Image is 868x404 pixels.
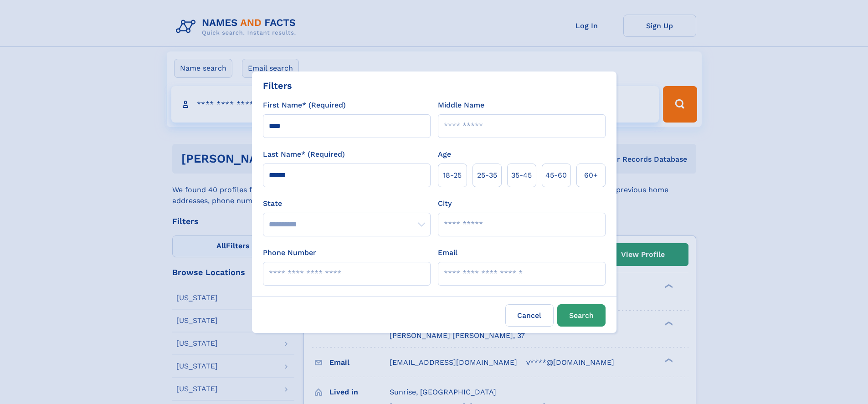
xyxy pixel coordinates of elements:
[263,198,431,209] label: State
[505,304,554,327] label: Cancel
[477,170,497,181] span: 25‑35
[438,247,457,258] label: Email
[584,170,598,181] span: 60+
[263,247,316,258] label: Phone Number
[263,100,346,111] label: First Name* (Required)
[438,149,451,160] label: Age
[263,149,345,160] label: Last Name* (Required)
[438,198,452,209] label: City
[511,170,532,181] span: 35‑45
[557,304,606,327] button: Search
[443,170,462,181] span: 18‑25
[263,79,292,92] div: Filters
[438,100,484,111] label: Middle Name
[545,170,567,181] span: 45‑60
